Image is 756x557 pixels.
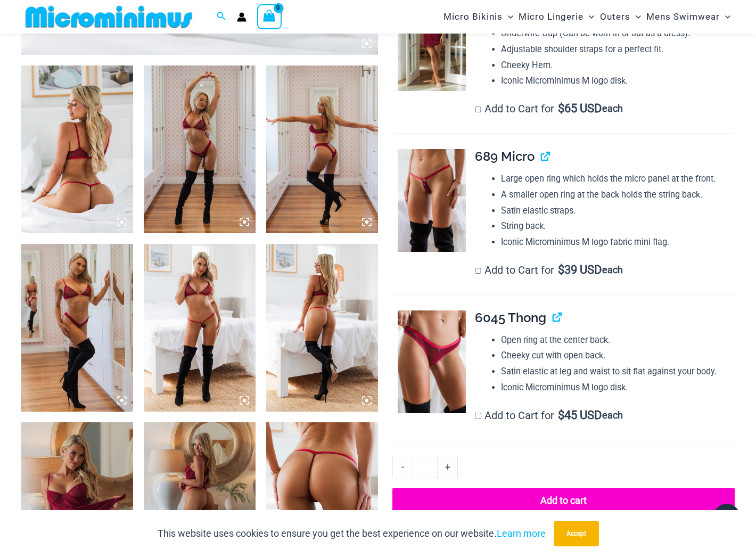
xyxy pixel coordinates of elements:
img: Guilty Pleasures Red 6045 Thong [398,310,466,413]
a: Search icon link [217,10,226,23]
li: Satin elastic at leg and waist to sit flat against your body. [501,364,735,380]
span: Menu Toggle [720,3,730,30]
span: Outers [600,3,630,30]
span: 689 Micro [475,149,535,164]
span: $ [558,408,564,422]
label: Add to Cart for [475,409,623,422]
input: Add to Cart for$45 USD each [475,413,481,419]
a: Account icon link [237,12,246,22]
span: Micro Bikinis [443,3,503,30]
img: Guilty Pleasures Red 1045 Bra 689 Micro [21,65,133,233]
li: Underwire Cup (Can be worn in or out as a dress). [501,26,735,42]
span: Menu Toggle [584,3,594,30]
p: This website uses cookies to ensure you get the best experience on our website. [158,526,546,542]
span: $ [558,263,564,276]
li: Open ring at the center back. [501,332,735,348]
a: Mens SwimwearMenu ToggleMenu Toggle [644,3,733,30]
a: OutersMenu ToggleMenu Toggle [597,3,644,30]
li: Cheeky cut with open back. [501,348,735,364]
li: Cheeky Hem. [501,58,735,73]
span: each [602,265,623,275]
li: A smaller open ring at the back holds the string back. [501,187,735,203]
img: Guilty Pleasures Red 1045 Bra 6045 Thong [144,65,256,233]
span: 6045 Thong [475,310,546,325]
img: Guilty Pleasures Red 689 Micro [398,149,466,252]
span: 45 USD [558,410,602,421]
span: Menu Toggle [503,3,513,30]
label: Add to Cart for [475,102,623,115]
input: Add to Cart for$65 USD each [475,107,481,112]
a: - [392,456,413,478]
nav: Site Navigation [439,2,735,32]
img: Guilty Pleasures Red 1045 Bra 6045 Thong [266,65,378,233]
li: Iconic Microminimus M logo fabric mini flag. [501,234,735,250]
img: MM SHOP LOGO FLAT [21,5,196,29]
li: String back. [501,218,735,234]
a: View Shopping Cart, empty [257,4,282,29]
input: Add to Cart for$39 USD each [475,268,481,274]
img: Guilty Pleasures Red 1045 Bra 689 Micro [266,244,378,412]
li: Iconic Microminimus M logo disk. [501,73,735,89]
span: $ [558,102,564,115]
a: Learn more [497,528,546,539]
input: Product quantity [413,456,438,478]
span: each [602,103,623,114]
span: 65 USD [558,103,602,114]
span: Micro Lingerie [519,3,584,30]
img: Guilty Pleasures Red 1045 Bra 6045 Thong [21,244,133,412]
button: Add to cart [392,488,735,513]
button: Accept [554,521,599,546]
span: Mens Swimwear [646,3,720,30]
li: Satin elastic straps. [501,203,735,219]
li: Iconic Microminimus M logo disk. [501,380,735,396]
span: 39 USD [558,265,602,275]
a: Micro BikinisMenu ToggleMenu Toggle [441,3,516,30]
a: + [438,456,458,478]
span: Menu Toggle [630,3,641,30]
span: each [602,410,623,421]
label: Add to Cart for [475,264,623,276]
li: Adjustable shoulder straps for a perfect fit. [501,42,735,58]
li: Large open ring which holds the micro panel at the front. [501,171,735,187]
a: Micro LingerieMenu ToggleMenu Toggle [516,3,597,30]
img: Guilty Pleasures Red 1045 Bra 689 Micro [144,244,256,412]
